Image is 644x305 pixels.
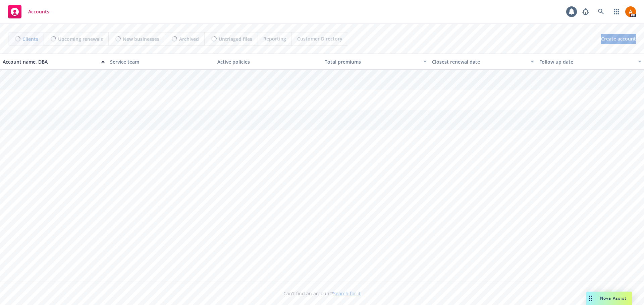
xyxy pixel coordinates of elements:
[429,54,537,70] button: Closest renewal date
[432,58,527,65] div: Closest renewal date
[539,58,634,65] div: Follow up date
[600,295,627,301] span: Nova Assist
[283,290,361,297] span: Can't find an account?
[215,54,322,70] button: Active policies
[322,54,429,70] button: Total premiums
[5,2,52,21] a: Accounts
[297,35,342,42] span: Customer Directory
[263,35,286,42] span: Reporting
[179,35,199,43] span: Archived
[610,5,623,18] a: Switch app
[219,35,252,43] span: Untriaged files
[594,5,608,18] a: Search
[537,54,644,70] button: Follow up date
[586,292,595,305] div: Drag to move
[22,35,38,43] span: Clients
[586,292,632,305] button: Nova Assist
[217,58,319,65] div: Active policies
[107,54,215,70] button: Service team
[579,5,592,18] a: Report a Bug
[3,58,97,65] div: Account name, DBA
[601,32,636,45] span: Create account
[325,58,419,65] div: Total premiums
[58,35,103,43] span: Upcoming renewals
[110,58,212,65] div: Service team
[625,6,636,17] img: photo
[601,34,636,44] a: Create account
[28,9,49,14] span: Accounts
[123,35,159,43] span: New businesses
[333,290,361,297] a: Search for it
